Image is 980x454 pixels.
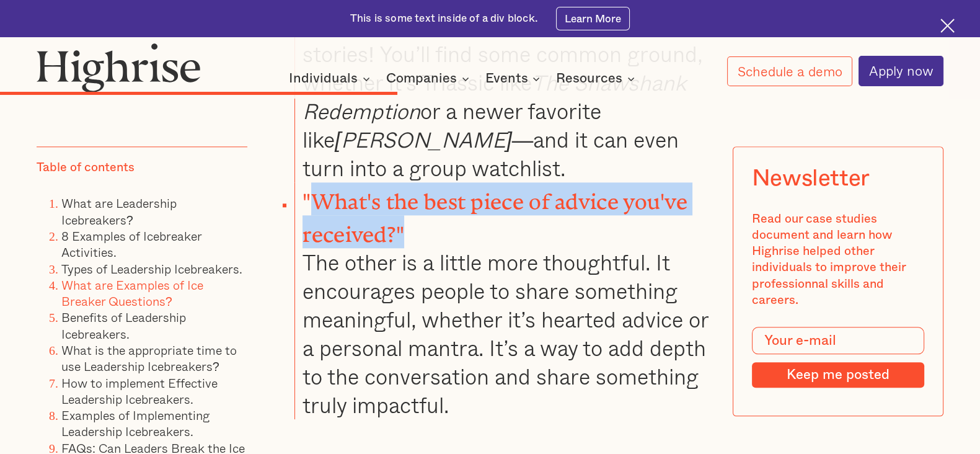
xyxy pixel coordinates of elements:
[556,71,638,86] div: Resources
[752,363,924,388] input: Keep me posted
[752,327,924,355] input: Your e-mail
[289,71,358,86] div: Individuals
[37,160,135,176] div: Table of contents
[752,327,924,388] form: Modal Form
[752,211,924,309] div: Read our case studies document and learn how Highrise helped other individuals to improve their p...
[727,56,852,86] a: Schedule a demo
[556,7,630,30] a: Learn More
[294,182,710,419] li: The other is a little more thoughtful. It encourages people to share something meaningful, whethe...
[61,194,177,229] a: What are Leadership Icebreakers?
[61,227,201,262] a: 8 Examples of Icebreaker Activities.
[940,19,955,33] img: Cross icon
[556,71,622,86] div: Resources
[386,71,457,86] div: Companies
[485,71,528,86] div: Events
[289,71,374,86] div: Individuals
[37,43,200,92] img: Highrise logo
[485,71,544,86] div: Events
[386,71,473,86] div: Companies
[61,341,237,376] a: What is the appropriate time to use Leadership Icebreakers?
[61,259,242,278] a: Types of Leadership Icebreakers.
[350,11,538,26] div: This is some text inside of a div block.
[752,166,870,193] div: Newsletter
[61,406,210,442] a: Examples of Implementing Leadership Icebreakers.
[859,56,943,86] a: Apply now
[335,123,511,156] em: [PERSON_NAME]
[61,373,218,409] a: How to implement Effective Leadership Icebreakers.
[61,276,203,311] a: What are Examples of Ice Breaker Questions?
[61,308,186,344] a: Benefits of Leadership Icebreakers.
[302,189,687,236] strong: "What's the best piece of advice you've received?"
